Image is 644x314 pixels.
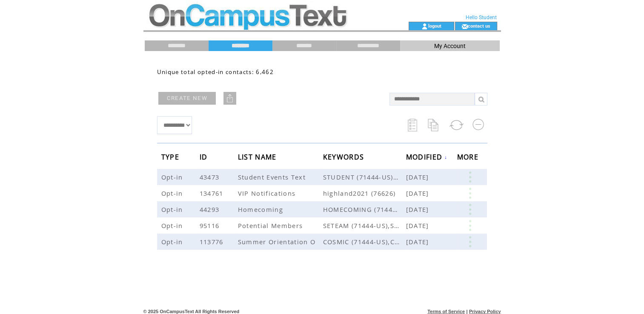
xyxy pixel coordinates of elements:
[406,173,431,181] span: [DATE]
[323,237,406,246] span: COSMIC (71444-US),COSMIC (76626)
[200,221,222,230] span: 95116
[161,173,185,181] span: Opt-in
[161,237,185,246] span: Opt-in
[158,92,216,105] a: CREATE NEW
[200,150,210,166] span: ID
[226,94,234,103] img: upload.png
[323,205,406,214] span: HOMECOMING (71444-US),HOMECOMING (76626)
[466,309,467,314] span: |
[200,237,226,246] span: 113776
[238,237,318,246] span: Summer Orientation O
[421,23,428,30] img: account_icon.gif
[427,309,465,314] a: Terms of Service
[323,221,406,230] span: SETEAM (71444-US),SETeam (76626)
[238,189,298,197] span: VIP Notifications
[323,150,366,166] span: KEYWORDS
[238,154,279,159] a: LIST NAME
[406,237,431,246] span: [DATE]
[238,150,279,166] span: LIST NAME
[468,23,490,29] a: contact us
[406,189,431,197] span: [DATE]
[457,150,481,166] span: MORE
[406,150,445,166] span: MODIFIED
[469,309,501,314] a: Privacy Policy
[466,14,497,20] span: Hello Student
[200,205,222,214] span: 44293
[323,173,406,181] span: STUDENT (71444-US),STUDENT (76626),STUDENTEVENTS (71444-US),STUDENTEVENTS (76626)
[200,154,210,159] a: ID
[200,189,226,197] span: 134761
[238,173,308,181] span: Student Events Text
[200,173,222,181] span: 43473
[161,189,185,197] span: Opt-in
[143,309,240,314] span: © 2025 OnCampusText All Rights Reserved
[161,154,181,159] a: TYPE
[161,221,185,230] span: Opt-in
[161,150,181,166] span: TYPE
[428,23,441,29] a: logout
[161,205,185,214] span: Opt-in
[406,221,431,230] span: [DATE]
[461,23,468,30] img: contact_us_icon.gif
[323,154,366,159] a: KEYWORDS
[238,205,285,214] span: Homecoming
[406,205,431,214] span: [DATE]
[238,221,305,230] span: Potential Members
[323,189,406,197] span: highland2021 (76626)
[434,43,466,49] span: My Account
[406,154,448,160] a: MODIFIED↓
[157,68,274,76] span: Unique total opted-in contacts: 6,462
